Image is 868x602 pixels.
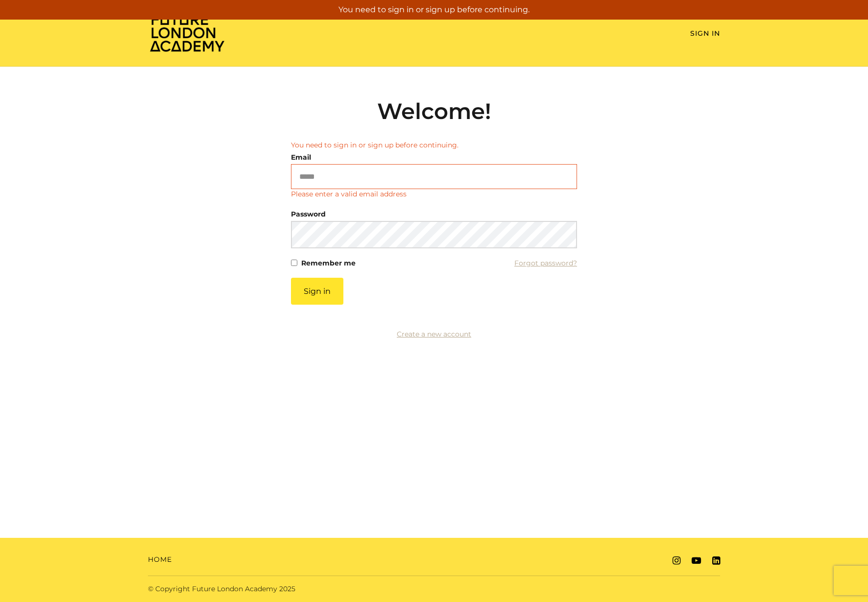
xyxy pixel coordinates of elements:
h2: Welcome! [291,98,577,124]
button: Sign in [291,278,343,305]
label: Password [291,207,326,221]
a: Forgot password? [514,256,577,270]
p: Please enter a valid email address [291,189,407,199]
a: Sign In [690,29,720,38]
div: © Copyright Future London Academy 2025 [140,584,434,594]
img: Home Page [148,13,226,52]
li: You need to sign in or sign up before continuing. [291,140,577,150]
label: Email [291,150,311,164]
a: Create a new account [397,330,471,338]
label: Remember me [301,256,356,270]
a: Home [148,554,172,565]
label: If you are a human, ignore this field [291,278,299,536]
p: You need to sign in or sign up before continuing. [4,4,864,16]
